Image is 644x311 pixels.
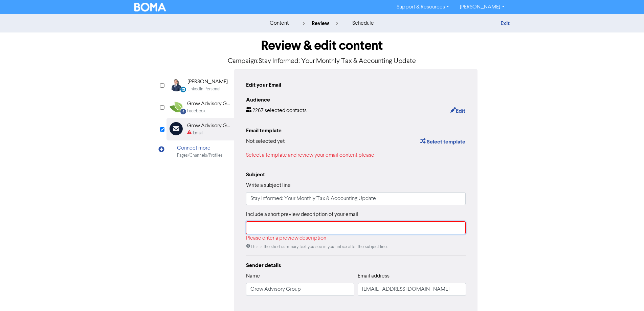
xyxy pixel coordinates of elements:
[170,100,183,113] img: Facebook
[246,127,466,135] div: Email template
[246,210,358,219] label: Include a short preview description of your email
[166,56,478,66] p: Campaign: Stay Informed: Your Monthly Tax & Accounting Update
[166,96,234,118] div: Facebook Grow Advisory GroupFacebook
[246,107,307,115] div: 2267 selected contacts
[352,19,374,27] div: schedule
[610,279,644,311] iframe: Chat Widget
[187,122,230,130] div: Grow Advisory Group
[166,74,234,96] div: LinkedinPersonal [PERSON_NAME]LinkedIn Personal
[246,244,466,250] div: This is the short summary text you see in your inbox after the subject line.
[170,78,183,91] img: LinkedinPersonal
[246,171,466,179] div: Subject
[501,20,510,27] a: Exit
[246,151,466,159] div: Select a template and review your email content please
[187,100,230,108] div: Grow Advisory Group
[420,137,466,146] button: Select template
[193,130,203,136] div: Email
[166,118,234,140] div: Grow Advisory GroupEmail
[166,140,234,162] div: Connect morePages/Channels/Profiles
[177,144,223,152] div: Connect more
[134,3,166,12] img: BOMA Logo
[166,38,478,53] h1: Review & edit content
[187,78,228,86] div: [PERSON_NAME]
[246,181,291,190] label: Write a subject line
[450,107,466,115] button: Edit
[270,19,289,27] div: content
[246,261,466,269] div: Sender details
[246,96,466,104] div: Audience
[246,234,466,242] div: Please enter a preview description
[454,2,510,13] a: [PERSON_NAME]
[246,81,281,89] div: Edit your Email
[358,272,390,280] label: Email address
[391,2,454,13] a: Support & Resources
[246,272,260,280] label: Name
[187,108,205,114] div: Facebook
[303,19,338,27] div: review
[177,152,223,159] div: Pages/Channels/Profiles
[187,86,220,92] div: LinkedIn Personal
[246,137,285,146] div: Not selected yet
